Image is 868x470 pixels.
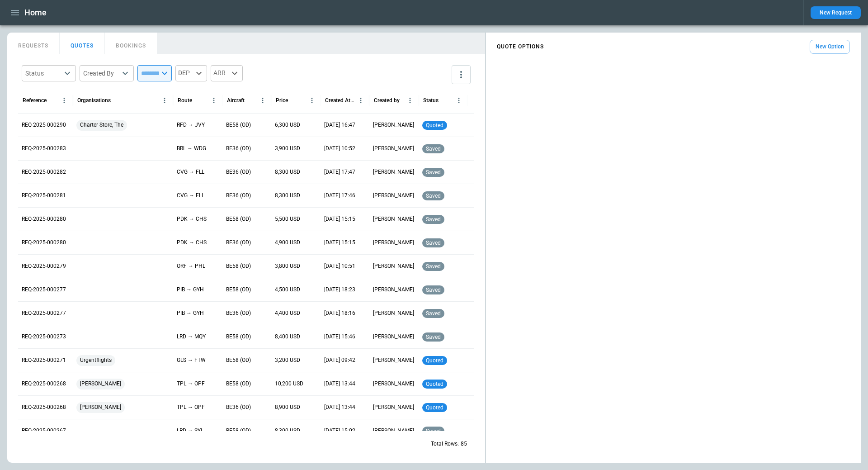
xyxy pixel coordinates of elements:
button: Price column menu [306,94,318,107]
p: 3,200 USD [275,356,300,364]
p: 8,300 USD [275,427,300,435]
div: Route [178,97,192,104]
span: quoted [424,122,445,128]
p: BE58 (OD) [226,215,251,223]
p: [PERSON_NAME] [373,404,414,411]
h1: Home [24,7,47,18]
p: REQ-2025-000277 [22,309,66,317]
p: BE58 (OD) [226,356,251,364]
button: Organisations column menu [158,94,171,107]
p: RFD → JVY [177,121,205,129]
p: [PERSON_NAME] [373,427,414,435]
div: DEP [175,65,207,81]
p: BRL → WDG [177,145,206,152]
p: 09/12/2025 18:16 [324,309,355,317]
p: 09/16/2025 17:47 [324,168,355,176]
p: REQ-2025-000267 [22,427,66,435]
p: [PERSON_NAME] [373,286,414,294]
div: Status [423,97,439,104]
p: [PERSON_NAME] [373,121,414,129]
span: Urgentflights [76,349,115,372]
p: REQ-2025-000281 [22,192,66,199]
p: BE36 (OD) [226,404,251,411]
p: BE58 (OD) [226,121,251,129]
span: saved [424,146,443,152]
button: Created by column menu [404,94,416,107]
span: quoted [424,404,445,411]
p: 8,300 USD [275,168,300,176]
p: TPL → OPF [177,380,205,388]
div: Aircraft [227,97,245,104]
p: PDK → CHS [177,239,207,247]
p: 4,900 USD [275,239,300,247]
p: [PERSON_NAME] [373,309,414,317]
button: QUOTES [60,33,105,54]
p: BE36 (OD) [226,192,251,199]
p: 3,800 USD [275,262,300,270]
span: saved [424,263,443,270]
p: [PERSON_NAME] [373,215,414,223]
p: 09/17/2025 16:47 [324,121,355,129]
span: quoted [424,381,445,387]
button: Route column menu [208,94,220,107]
p: [PERSON_NAME] [373,333,414,341]
p: REQ-2025-000277 [22,286,66,294]
p: [PERSON_NAME] [373,380,414,388]
p: PIB → GYH [177,286,204,294]
div: Price [276,97,288,104]
p: 8,400 USD [275,333,300,341]
p: [PERSON_NAME] [373,262,414,270]
p: ORF → PHL [177,262,205,270]
p: PDK → CHS [177,215,207,223]
button: Created At (UTC-05:00) column menu [354,94,367,107]
p: REQ-2025-000283 [22,145,66,152]
p: 5,500 USD [275,215,300,223]
p: BE36 (OD) [226,309,251,317]
p: 09/16/2025 15:15 [324,239,355,247]
span: saved [424,169,443,176]
p: 4,400 USD [275,309,300,317]
span: quoted [424,357,445,364]
p: REQ-2025-000282 [22,168,66,176]
p: 3,900 USD [275,145,300,152]
span: saved [424,310,443,317]
p: BE36 (OD) [226,168,251,176]
p: [PERSON_NAME] [373,145,414,152]
span: saved [424,193,443,199]
div: Organisations [77,97,111,104]
p: 8,300 USD [275,192,300,199]
p: 09/04/2025 13:44 [324,380,355,388]
span: [PERSON_NAME] [76,396,125,419]
p: REQ-2025-000268 [22,404,66,411]
div: Reference [23,97,47,104]
p: PIB → GYH [177,309,204,317]
div: ARR [211,65,243,81]
p: [PERSON_NAME] [373,168,414,176]
span: saved [424,428,443,434]
p: BE36 (OD) [226,145,251,152]
button: REQUESTS [7,33,60,54]
button: Status column menu [453,94,465,107]
p: 10,200 USD [275,380,303,388]
p: Total Rows: [431,440,459,448]
p: 6,300 USD [275,121,300,129]
p: REQ-2025-000271 [22,356,66,364]
p: [PERSON_NAME] [373,356,414,364]
p: LRD → SYI [177,427,202,435]
p: 4,500 USD [275,286,300,294]
span: Charter Store, The [76,114,127,137]
span: saved [424,287,443,293]
p: REQ-2025-000268 [22,380,66,388]
p: 85 [461,440,467,448]
p: 09/11/2025 15:46 [324,333,355,341]
p: CVG → FLL [177,192,204,199]
div: Created By [83,69,119,78]
h4: QUOTE OPTIONS [497,45,544,49]
p: TPL → OPF [177,404,205,411]
div: Created At (UTC-05:00) [325,97,355,104]
p: [PERSON_NAME] [373,239,414,247]
p: BE58 (OD) [226,286,251,294]
p: REQ-2025-000280 [22,239,66,247]
p: BE58 (OD) [226,262,251,270]
button: more [452,65,471,84]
